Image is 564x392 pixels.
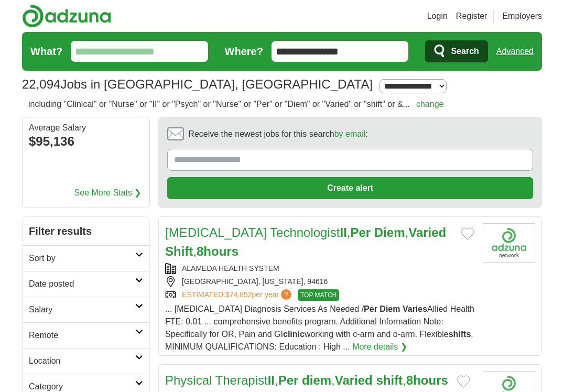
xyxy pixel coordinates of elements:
a: Sort by [23,245,149,271]
a: [MEDICAL_DATA] TechnologistII,Per Diem,Varied Shift,8hours [165,225,446,258]
strong: 8hours [197,244,238,258]
strong: Varied [335,373,373,387]
strong: Shift [165,244,193,258]
button: Add to favorite jobs [457,375,470,388]
a: Location [23,348,149,374]
strong: Per [278,373,299,387]
div: ALAMEDA HEALTH SYSTEM [165,263,474,274]
a: change [416,100,444,108]
span: $74,852 [225,290,252,299]
a: ESTIMATED:$74,852per year? [182,289,294,301]
strong: Per [364,304,377,313]
a: More details ❯ [352,341,407,353]
span: ? [281,289,291,300]
h2: Sort by [29,252,135,265]
a: Date posted [23,271,149,297]
strong: II [340,225,346,239]
strong: shifts [449,330,471,339]
strong: Varied [408,225,446,239]
strong: clinic [283,330,305,339]
h2: Salary [29,303,135,316]
a: Remote [23,322,149,348]
label: Where? [225,43,263,59]
strong: Diem [379,304,400,313]
strong: Per [350,225,371,239]
button: Create alert [167,177,533,199]
img: Adzuna logo [22,4,111,28]
h2: Location [29,355,135,367]
div: $95,136 [29,132,143,151]
a: Register [456,10,487,23]
h2: Filter results [23,217,149,245]
label: What? [30,43,62,59]
a: Login [427,10,448,23]
a: by email [334,129,366,138]
button: Add to favorite jobs [461,227,474,240]
span: Search [451,41,479,62]
a: Employers [502,10,542,23]
h2: Remote [29,329,135,342]
span: TOP MATCH [298,289,339,301]
div: Average Salary [29,124,143,132]
strong: Varies [403,304,427,313]
strong: 8hours [406,373,448,387]
strong: II [268,373,275,387]
span: Receive the newest jobs for this search : [188,128,367,140]
h2: Date posted [29,278,135,290]
a: Salary [23,297,149,322]
strong: shift [376,373,403,387]
a: See More Stats ❯ [74,187,142,199]
h2: including "Clinical" or "Nurse" or "II" or "Psych" or "Nurse" or "Per" or "Diem" or "Varied" or "... [28,98,443,111]
strong: Diem [374,225,405,239]
span: 22,094 [22,75,60,94]
h1: Jobs in [GEOGRAPHIC_DATA], [GEOGRAPHIC_DATA] [22,77,373,91]
img: Company logo [483,223,535,263]
a: Physical TherapistII,Per diem,Varied shift,8hours [165,373,448,387]
strong: diem [302,373,331,387]
span: ... [MEDICAL_DATA] Diagnosis Services As Needed / Allied Health FTE: 0.01 ... comprehensive benef... [165,304,474,351]
a: Advanced [496,41,534,62]
button: Search [425,40,487,62]
div: [GEOGRAPHIC_DATA], [US_STATE], 94616 [165,276,474,287]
